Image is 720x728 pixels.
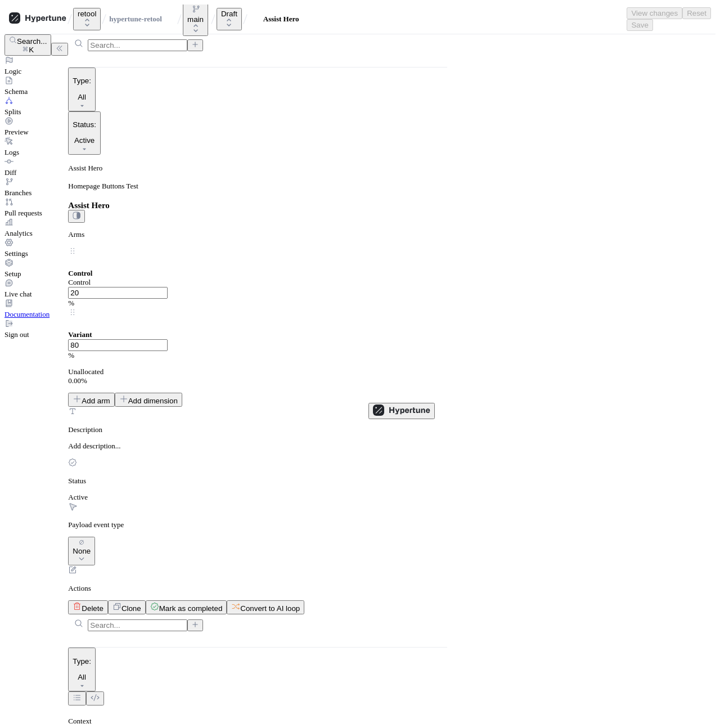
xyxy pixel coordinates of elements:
span: Control [68,269,92,277]
div: Assist Hero [263,14,299,25]
div: Control [68,278,447,287]
button: Add dimension [115,393,182,407]
button: Draft [217,8,242,30]
p: Payload event type [68,520,447,529]
span: Save [631,21,648,29]
button: Clone [108,600,146,614]
div: Setup [4,269,68,278]
p: Type: [73,657,91,666]
p: Status [68,477,447,486]
span: Mark as completed [159,604,223,613]
div: All [73,93,91,101]
button: Mark as completed [146,600,227,614]
button: Convert to AI loop [227,600,304,614]
button: Save [627,19,652,31]
span: Assist Hero [68,201,109,210]
input: Search... [88,39,187,51]
button: None [68,537,95,565]
div: retool [78,10,96,18]
span: Add arm [82,397,110,405]
p: Add description... [68,442,447,451]
div: Logs [4,148,68,157]
div: K [9,46,47,54]
span: Convert to AI loop [240,604,300,613]
div: Splits [4,107,68,116]
div: Schema [4,87,68,96]
div: Live chat [4,290,68,299]
span: Reset [687,9,706,17]
span: Variant [68,330,92,339]
span: Add dimension [128,397,178,405]
div: Analytics [4,229,68,238]
p: Description [68,425,447,434]
button: Status: Active [68,111,101,155]
span: Search... [17,37,47,46]
button: Add arm [68,393,114,407]
div: Preview [4,128,68,137]
button: View changes [627,7,682,19]
span: Delete [82,604,103,613]
div: Logic [4,67,68,76]
span: Unallocated [68,367,103,376]
button: Type: All [68,68,96,111]
div: Active [73,136,96,145]
div: None [73,547,91,555]
div: Draft [221,10,237,18]
span: View changes [631,9,678,17]
div: main [187,15,204,24]
button: Search...K [4,34,51,56]
div: Context [68,717,447,726]
span: 0.00 [68,376,81,385]
p: Arms [68,230,447,239]
button: Reset [682,7,711,19]
div: Assist Hero [68,164,447,173]
button: main [183,3,208,36]
span: Clone [121,604,141,613]
div: % [68,299,447,308]
button: retool [73,8,101,30]
div: % [68,351,447,360]
div: Documentation [4,310,68,319]
div: Pull requests [4,209,68,218]
span: hypertune-retool [109,15,162,23]
input: Search... [88,619,187,631]
span: % [81,376,87,385]
div: Active [68,493,447,502]
div: Diff [4,168,68,177]
div: Homepage Buttons Test [68,182,447,191]
p: Status: [73,120,96,129]
div: Sign out [4,330,68,339]
a: Documentation [4,299,68,319]
div: All [73,673,91,681]
div: Branches [4,188,68,197]
div: Settings [4,249,68,258]
button: Type: All [68,648,96,691]
p: Type: [73,77,91,85]
p: Actions [68,584,447,593]
button: Delete [68,600,108,614]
